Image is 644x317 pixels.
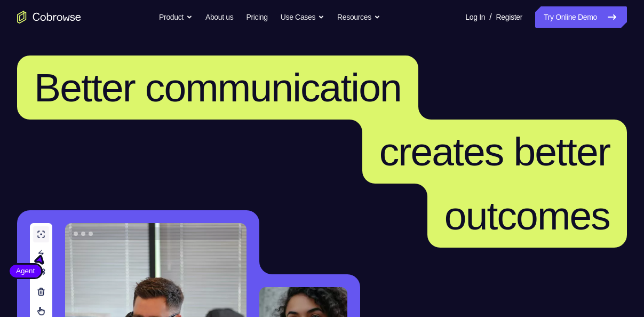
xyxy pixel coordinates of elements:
[444,193,610,238] span: outcomes
[535,6,627,28] a: Try Online Demo
[379,129,610,174] span: creates better
[17,11,81,23] a: Go to the home page
[10,266,41,276] span: Agent
[281,6,324,28] button: Use Cases
[489,11,491,23] span: /
[246,6,267,28] a: Pricing
[496,6,522,28] a: Register
[34,65,401,110] span: Better communication
[465,6,485,28] a: Log In
[337,6,380,28] button: Resources
[205,6,233,28] a: About us
[159,6,193,28] button: Product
